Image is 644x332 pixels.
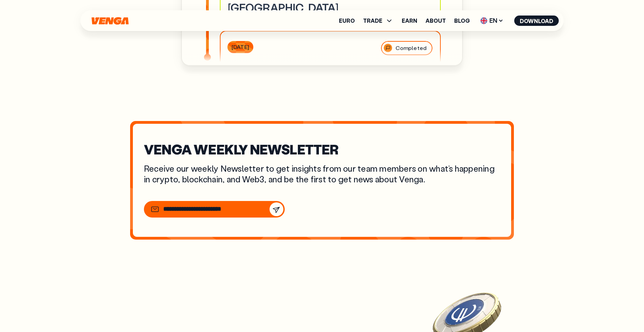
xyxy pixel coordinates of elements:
[91,17,129,25] svg: Home
[402,18,417,23] a: Earn
[478,15,506,26] span: EN
[363,17,393,25] span: TRADE
[363,18,382,23] span: TRADE
[454,18,470,23] a: Blog
[339,18,355,23] a: Euro
[514,16,559,26] button: Download
[480,17,487,24] img: flag-uk
[426,18,446,23] a: About
[227,41,253,53] div: [DATE]
[144,163,500,184] p: Receive our weekly Newsletter to get insights from our team members on what’s happening in crypto...
[270,202,283,216] button: Subscribe
[144,143,500,155] h2: VENGA WEEKLY NEWSLETTER
[380,40,433,56] div: Completed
